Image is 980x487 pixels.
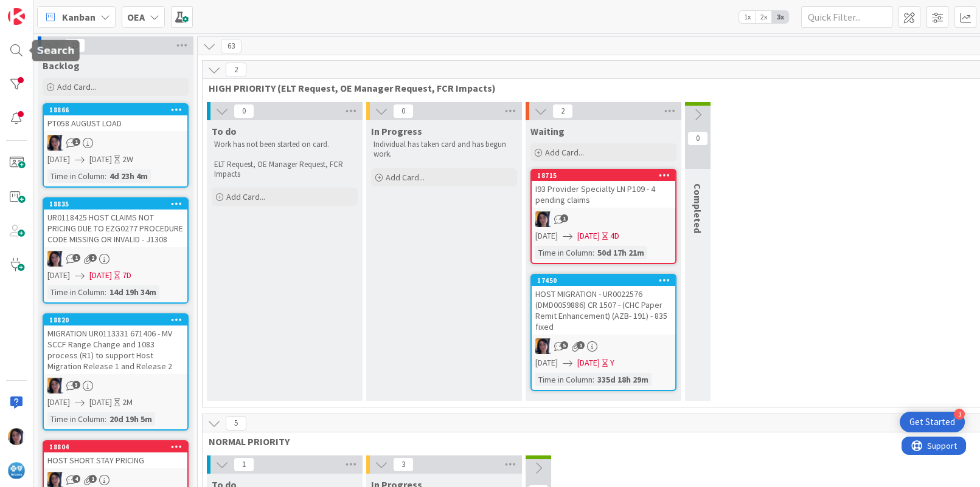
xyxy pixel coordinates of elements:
[537,276,675,285] div: 17450
[772,11,788,23] span: 3x
[47,396,70,409] span: [DATE]
[371,125,422,137] span: In Progress
[89,269,112,282] span: [DATE]
[393,104,414,118] span: 0
[577,341,585,349] span: 1
[44,209,187,247] div: UR0118425 HOST CLAIMS NOT PRICING DUE TO EZG0277 PROCEDURE CODE MISSING OR INVALID - J1308
[122,396,133,409] div: 2M
[47,169,105,183] div: Time in Column
[57,81,96,92] span: Add Card...
[532,286,675,335] div: HOST MIGRATION - UR0022576 (DMD0059886) CR 1507 - (CHC Paper Remit Enhancement) (AZB- 191) - 835 ...
[8,428,25,445] img: TC
[37,45,75,56] h5: Search
[374,140,515,160] p: Individual has taken card and has begun work.
[72,138,80,146] span: 1
[801,6,892,28] input: Quick Filter...
[127,11,145,23] b: OEA
[393,457,414,472] span: 3
[535,246,593,259] div: Time in Column
[532,181,675,208] div: I93 Provider Specialty LN P109 - 4 pending claims
[106,412,155,426] div: 20d 19h 5m
[900,412,965,432] div: Open Get Started checklist, remaining modules: 3
[47,285,105,299] div: Time in Column
[214,140,355,149] p: Work has not been started on card.
[532,211,675,227] div: TC
[44,315,187,374] div: 18820MIGRATION UR0113331 671406 - MV SCCF Range Change and 1083 process (R1) to support Host Migr...
[535,230,558,242] span: [DATE]
[44,325,187,374] div: MIGRATION UR0113331 671406 - MV SCCF Range Change and 1083 process (R1) to support Host Migration...
[43,197,189,304] a: 18835UR0118425 HOST CLAIMS NOT PRICING DUE TO EZG0277 PROCEDURE CODE MISSING OR INVALID - J1308TC...
[47,412,105,426] div: Time in Column
[44,135,187,151] div: TC
[44,104,187,131] div: 18866PT058 AUGUST LOAD
[105,412,106,426] span: :
[532,275,675,286] div: 17450
[49,316,187,324] div: 18820
[687,131,708,146] span: 0
[593,246,594,259] span: :
[44,378,187,393] div: TC
[89,254,97,262] span: 2
[44,251,187,267] div: TC
[89,475,97,483] span: 1
[692,183,704,233] span: Completed
[226,63,246,77] span: 2
[532,338,675,354] div: TC
[43,313,189,431] a: 18820MIGRATION UR0113331 671406 - MV SCCF Range Change and 1083 process (R1) to support Host Migr...
[49,443,187,451] div: 18804
[47,153,70,166] span: [DATE]
[610,356,614,369] div: Y
[44,199,187,209] div: 18835
[122,269,131,282] div: 7D
[226,191,265,202] span: Add Card...
[594,246,647,259] div: 50d 17h 21m
[44,199,187,247] div: 18835UR0118425 HOST CLAIMS NOT PRICING DUE TO EZG0277 PROCEDURE CODE MISSING OR INVALID - J1308
[234,104,254,118] span: 0
[532,275,675,335] div: 17450HOST MIGRATION - UR0022576 (DMD0059886) CR 1507 - (CHC Paper Remit Enhancement) (AZB- 191) -...
[47,269,70,282] span: [DATE]
[44,441,187,452] div: 18804
[49,200,187,208] div: 18835
[530,274,676,391] a: 17450HOST MIGRATION - UR0022576 (DMD0059886) CR 1507 - (CHC Paper Remit Enhancement) (AZB- 191) -...
[106,285,159,299] div: 14d 19h 34m
[44,315,187,325] div: 18820
[594,373,652,386] div: 335d 18h 29m
[44,115,187,131] div: PT058 AUGUST LOAD
[756,11,772,23] span: 2x
[234,457,254,472] span: 1
[532,170,675,208] div: 18715I93 Provider Specialty LN P109 - 4 pending claims
[577,230,600,242] span: [DATE]
[535,338,551,354] img: TC
[610,230,619,242] div: 4D
[26,2,55,16] span: Support
[89,153,112,166] span: [DATE]
[72,475,80,483] span: 4
[43,103,189,188] a: 18866PT058 AUGUST LOADTC[DATE][DATE]2WTime in Column:4d 23h 4m
[530,125,565,137] span: Waiting
[44,452,187,468] div: HOST SHORT STAY PRICING
[72,381,80,389] span: 3
[44,441,187,468] div: 18804HOST SHORT STAY PRICING
[535,373,593,386] div: Time in Column
[535,211,551,227] img: TC
[577,356,600,369] span: [DATE]
[552,104,573,118] span: 2
[214,160,355,180] p: ELT Request, OE Manager Request, FCR Impacts
[122,153,133,166] div: 2W
[8,8,25,25] img: Visit kanbanzone.com
[593,373,594,386] span: :
[105,169,106,183] span: :
[49,106,187,114] div: 18866
[8,462,25,479] img: avatar
[105,285,106,299] span: :
[545,147,584,158] span: Add Card...
[537,171,675,180] div: 18715
[47,378,63,393] img: TC
[909,416,955,428] div: Get Started
[64,38,85,53] span: 15
[106,169,151,183] div: 4d 23h 4m
[560,341,568,349] span: 5
[386,172,425,183] span: Add Card...
[226,416,246,431] span: 5
[62,10,96,24] span: Kanban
